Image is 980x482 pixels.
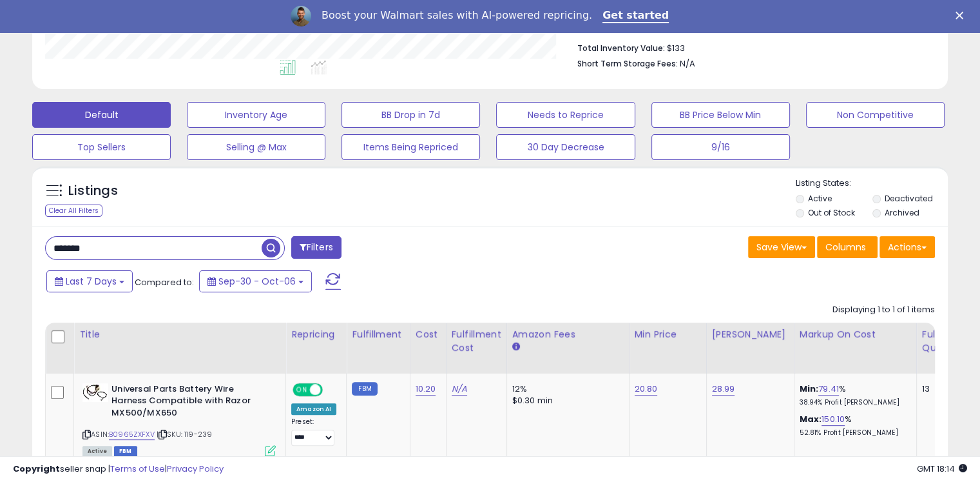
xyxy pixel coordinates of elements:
b: Total Inventory Value: [577,43,665,54]
div: seller snap | | [13,463,224,476]
small: FBM [352,382,377,396]
button: Top Sellers [32,134,171,160]
span: FBM [114,446,137,457]
div: Fulfillment Cost [452,328,501,355]
button: Save View [748,236,815,258]
label: Active [808,193,832,204]
span: N/A [680,57,695,70]
label: Deactivated [884,193,932,204]
b: Universal Parts Battery Wire Harness Compatible with Razor MX500/MX650 [111,383,268,423]
h5: Listings [68,182,118,200]
div: Markup on Cost [800,328,911,341]
button: Last 7 Days [46,270,133,292]
span: ON [294,384,310,395]
a: 28.99 [712,383,735,396]
div: Preset: [291,417,336,447]
div: 12% [512,383,619,395]
a: Terms of Use [110,463,165,475]
div: Amazon AI [291,403,336,415]
button: Filters [291,236,341,259]
b: Short Term Storage Fees: [577,58,678,69]
div: Displaying 1 to 1 of 1 items [832,304,935,316]
li: $133 [577,39,925,55]
div: Fulfillment [352,328,404,341]
b: Max: [800,413,822,425]
div: ASIN: [82,383,276,455]
button: Default [32,102,171,128]
label: Out of Stock [808,207,855,218]
b: Min: [800,383,819,395]
p: 52.81% Profit [PERSON_NAME] [800,428,907,437]
div: Amazon Fees [512,328,624,341]
p: Listing States: [796,177,948,190]
img: 41cDC8Ms2fS._SL40_.jpg [82,383,108,402]
span: Columns [825,241,866,254]
button: 9/16 [651,134,790,160]
span: Compared to: [135,276,194,288]
button: 30 Day Decrease [496,134,635,160]
small: Amazon Fees. [512,341,520,353]
img: Profile image for Adrian [291,6,311,26]
div: [PERSON_NAME] [712,328,789,341]
button: Inventory Age [187,102,325,128]
div: % [800,414,907,437]
button: Needs to Reprice [496,102,635,128]
span: Last 7 Days [66,275,117,288]
span: OFF [321,384,341,395]
span: 2025-10-14 18:14 GMT [917,463,967,475]
div: % [800,383,907,407]
a: N/A [452,383,467,396]
button: Items Being Repriced [341,134,480,160]
a: 79.41 [818,383,839,396]
button: BB Price Below Min [651,102,790,128]
div: Close [956,12,968,19]
a: B0965ZXFXV [109,429,155,440]
button: Non Competitive [806,102,945,128]
label: Archived [884,207,919,218]
span: All listings currently available for purchase on Amazon [82,446,112,457]
a: Get started [602,9,669,23]
strong: Copyright [13,463,60,475]
button: BB Drop in 7d [341,102,480,128]
div: $0.30 min [512,395,619,407]
a: Privacy Policy [167,463,224,475]
div: Cost [416,328,441,341]
span: Sep-30 - Oct-06 [218,275,296,288]
p: 38.94% Profit [PERSON_NAME] [800,398,907,407]
div: Repricing [291,328,341,341]
a: 20.80 [635,383,658,396]
button: Columns [817,236,878,258]
div: Title [79,328,280,341]
button: Selling @ Max [187,134,325,160]
div: Min Price [635,328,701,341]
a: 10.20 [416,383,436,396]
button: Sep-30 - Oct-06 [199,270,312,292]
div: 13 [922,383,962,395]
div: Fulfillable Quantity [922,328,966,355]
button: Actions [879,236,935,258]
span: | SKU: 119-239 [157,429,212,439]
div: Boost your Walmart sales with AI-powered repricing. [322,9,592,22]
th: The percentage added to the cost of goods (COGS) that forms the calculator for Min & Max prices. [794,323,916,374]
div: Clear All Filters [45,205,102,217]
a: 150.10 [821,413,845,426]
